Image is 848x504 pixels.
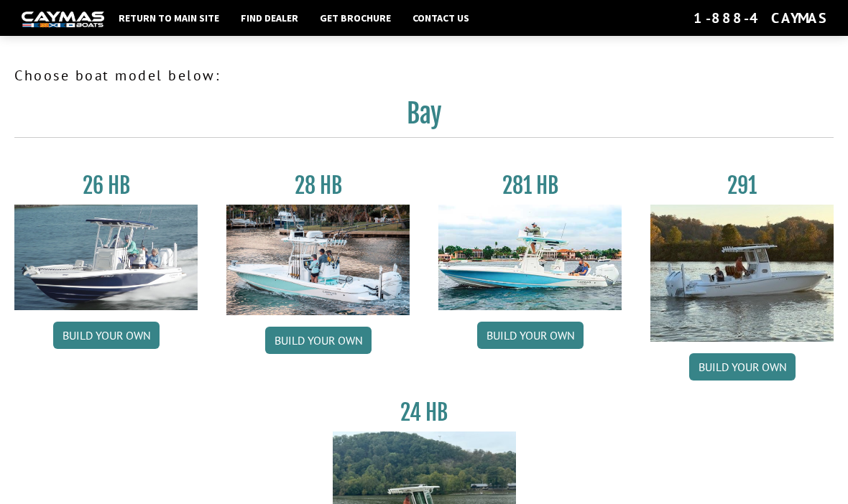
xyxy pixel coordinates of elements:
h3: 291 [650,172,834,199]
a: Contact Us [405,9,476,27]
a: Build your own [477,322,584,349]
img: white-logo-c9c8dbefe5ff5ceceb0f0178aa75bf4bb51f6bca0971e226c86eb53dfe498488.png [22,11,104,27]
a: Build your own [53,322,160,349]
div: 1-888-4CAYMAS [693,9,826,27]
a: Build your own [265,327,372,354]
h3: 281 HB [438,172,622,199]
a: Find Dealer [234,9,305,27]
p: Choose boat model below: [14,65,834,86]
h3: 26 HB [14,172,198,199]
img: 28-hb-twin.jpg [438,205,622,310]
h3: 24 HB [333,399,516,426]
a: Build your own [689,353,796,381]
h3: 28 HB [226,172,410,199]
img: 28_hb_thumbnail_for_caymas_connect.jpg [226,205,410,315]
img: 26_new_photo_resized.jpg [14,205,198,310]
img: 291_Thumbnail.jpg [650,205,834,342]
a: Return to main site [111,9,226,27]
h2: Bay [14,98,834,138]
a: Get Brochure [313,9,398,27]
